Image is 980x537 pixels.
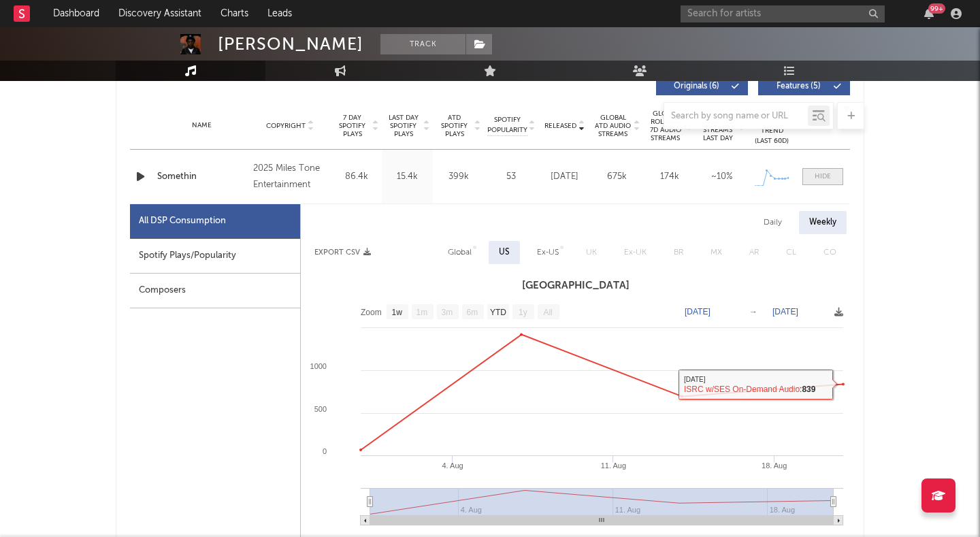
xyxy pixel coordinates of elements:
[924,8,934,19] button: 99+
[647,170,692,184] div: 174k
[499,244,510,261] div: US
[543,308,552,317] text: All
[130,239,300,274] div: Spotify Plays/Popularity
[392,308,403,317] text: 1w
[799,211,847,234] div: Weekly
[314,405,327,413] text: 500
[416,308,428,317] text: 1m
[487,170,535,184] div: 53
[310,362,327,370] text: 1000
[139,213,226,229] div: All DSP Consumption
[681,5,885,22] input: Search for artists
[665,82,728,91] span: Originals ( 6 )
[699,170,745,184] div: ~ 10 %
[928,3,945,14] div: 99 +
[772,307,798,316] text: [DATE]
[767,82,830,91] span: Features ( 5 )
[334,170,378,184] div: 86.4k
[130,274,300,308] div: Composers
[323,447,327,455] text: 0
[467,308,478,317] text: 6m
[130,204,300,239] div: All DSP Consumption
[490,308,506,317] text: YTD
[594,170,640,184] div: 675k
[380,34,465,54] button: Track
[601,461,626,470] text: 11. Aug
[542,170,587,184] div: [DATE]
[361,308,382,317] text: Zoom
[442,308,453,317] text: 3m
[758,78,850,95] button: Features(5)
[685,307,710,316] text: [DATE]
[436,170,480,184] div: 399k
[656,78,748,95] button: Originals(6)
[519,308,527,317] text: 1y
[537,244,559,261] div: Ex-US
[218,34,363,54] div: [PERSON_NAME]
[749,307,757,316] text: →
[762,461,787,470] text: 18. Aug
[314,248,371,257] button: Export CSV
[385,170,429,184] div: 15.4k
[664,111,808,122] input: Search by song name or URL
[448,244,472,261] div: Global
[253,161,327,193] div: 2025 Miles Tone Entertainment
[442,461,463,470] text: 4. Aug
[753,211,792,234] div: Daily
[301,278,850,294] h3: [GEOGRAPHIC_DATA]
[157,170,246,184] a: Somethin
